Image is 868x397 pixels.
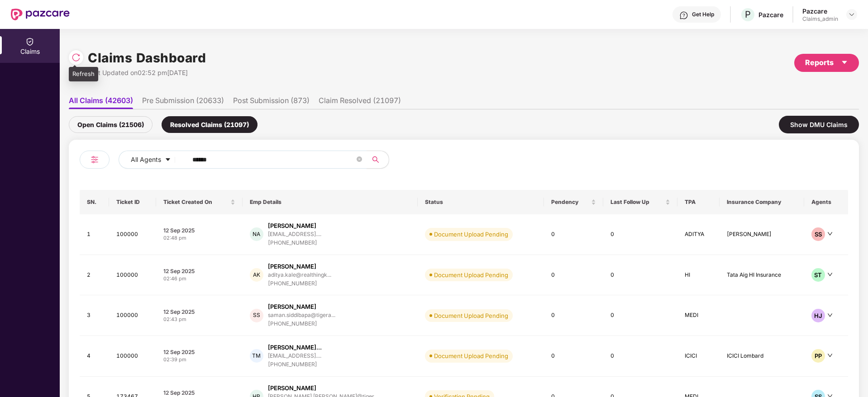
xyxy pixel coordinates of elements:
[827,231,833,236] span: down
[603,214,677,255] td: 0
[268,222,316,230] div: [PERSON_NAME]
[367,151,389,169] button: search
[268,279,331,288] div: [PHONE_NUMBER]
[250,309,263,322] div: SS
[165,156,171,164] span: caret-down
[802,7,838,15] div: Pazcare
[367,156,384,163] span: search
[434,311,508,320] div: Document Upload Pending
[88,48,206,68] h1: Claims Dashboard
[109,190,156,214] th: Ticket ID
[80,295,109,336] td: 3
[779,116,859,133] div: Show DMU Claims
[268,320,335,328] div: [PHONE_NUMBER]
[243,190,418,214] th: Emp Details
[250,268,263,282] div: AK
[692,11,714,18] div: Get Help
[811,268,825,282] div: ST
[88,68,206,78] div: Last Updated on 02:52 pm[DATE]
[827,353,833,358] span: down
[268,272,331,278] div: aditya.kale@realthingk...
[109,214,156,255] td: 100000
[80,255,109,296] td: 2
[544,190,604,214] th: Pendency
[131,155,161,165] span: All Agents
[268,343,322,352] div: [PERSON_NAME]...
[109,255,156,296] td: 100000
[720,190,804,214] th: Insurance Company
[544,295,604,336] td: 0
[268,262,316,271] div: [PERSON_NAME]
[268,239,321,247] div: [PHONE_NUMBER]
[69,116,153,133] div: Open Claims (21506)
[268,312,335,318] div: saman.siddibapa@tigera...
[69,67,98,81] div: Refresh
[679,11,688,20] img: svg+xml;base64,PHN2ZyBpZD0iSGVscC0zMngzMiIgeG1sbnM9Imh0dHA6Ly93d3cudzMub3JnLzIwMDAvc3ZnIiB3aWR0aD...
[677,190,719,214] th: TPA
[142,96,224,109] li: Pre Submission (20633)
[544,255,604,296] td: 0
[745,9,751,20] span: P
[811,309,825,322] div: HJ
[163,227,235,234] div: 12 Sep 2025
[603,295,677,336] td: 0
[163,348,235,356] div: 12 Sep 2025
[72,53,81,62] img: svg+xml;base64,PHN2ZyBpZD0iUmVsb2FkLTMyeDMyIiB4bWxucz0iaHR0cDovL3d3dy53My5vcmcvMjAwMC9zdmciIHdpZH...
[163,356,235,364] div: 02:39 pm
[434,230,508,239] div: Document Upload Pending
[163,275,235,283] div: 02:46 pm
[418,190,544,214] th: Status
[677,255,719,296] td: HI
[163,308,235,316] div: 12 Sep 2025
[603,190,677,214] th: Last Follow Up
[233,96,310,109] li: Post Submission (873)
[357,156,362,162] span: close-circle
[163,198,229,206] span: Ticket Created On
[69,96,133,109] li: All Claims (42603)
[805,57,848,68] div: Reports
[25,37,34,46] img: svg+xml;base64,PHN2ZyBpZD0iQ2xhaW0iIHhtbG5zPSJodHRwOi8vd3d3LnczLm9yZy8yMDAwL3N2ZyIgd2lkdGg9IjIwIi...
[841,59,848,66] span: caret-down
[162,116,258,133] div: Resolved Claims (21097)
[268,231,321,237] div: [EMAIL_ADDRESS]....
[80,190,109,214] th: SN.
[811,349,825,363] div: PP
[250,227,263,241] div: NA
[268,353,321,359] div: [EMAIL_ADDRESS]....
[163,316,235,323] div: 02:43 pm
[268,384,316,392] div: [PERSON_NAME]
[80,214,109,255] td: 1
[89,154,100,165] img: svg+xml;base64,PHN2ZyB4bWxucz0iaHR0cDovL3d3dy53My5vcmcvMjAwMC9zdmciIHdpZHRoPSIyNCIgaGVpZ2h0PSIyNC...
[677,295,719,336] td: MEDI
[109,336,156,377] td: 100000
[544,214,604,255] td: 0
[250,349,263,363] div: TM
[163,267,235,275] div: 12 Sep 2025
[80,336,109,377] td: 4
[268,302,316,311] div: [PERSON_NAME]
[268,360,322,369] div: [PHONE_NUMBER]
[357,156,362,164] span: close-circle
[603,255,677,296] td: 0
[811,227,825,241] div: SS
[720,255,804,296] td: Tata Aig HI Insurance
[804,190,848,214] th: Agents
[434,351,508,360] div: Document Upload Pending
[720,214,804,255] td: [PERSON_NAME]
[677,214,719,255] td: ADITYA
[848,11,855,18] img: svg+xml;base64,PHN2ZyBpZD0iRHJvcGRvd24tMzJ4MzIiIHhtbG5zPSJodHRwOi8vd3d3LnczLm9yZy8yMDAwL3N2ZyIgd2...
[720,336,804,377] td: ICICI Lombard
[603,336,677,377] td: 0
[610,198,663,206] span: Last Follow Up
[802,15,838,23] div: Claims_admin
[758,10,783,19] div: Pazcare
[319,96,401,109] li: Claim Resolved (21097)
[109,295,156,336] td: 100000
[551,198,590,206] span: Pendency
[163,234,235,242] div: 02:48 pm
[11,9,70,20] img: New Pazcare Logo
[163,389,235,397] div: 12 Sep 2025
[677,336,719,377] td: ICICI
[156,190,243,214] th: Ticket Created On
[827,272,833,277] span: down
